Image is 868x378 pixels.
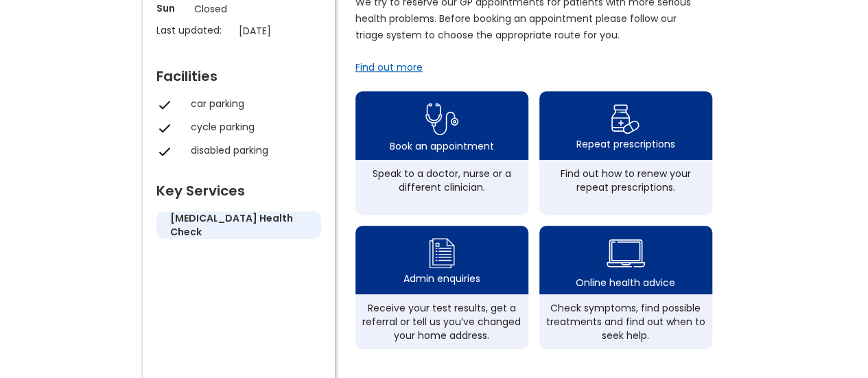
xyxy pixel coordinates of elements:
[194,1,283,16] p: Closed
[362,167,521,194] div: Speak to a doctor, nurse or a different clinician.
[191,120,314,134] div: cycle parking
[539,91,712,215] a: repeat prescription iconRepeat prescriptionsFind out how to renew your repeat prescriptions.
[355,60,423,74] a: Find out more
[390,139,494,153] div: Book an appointment
[425,99,458,139] img: book appointment icon
[362,301,521,342] div: Receive your test results, get a referral or tell us you’ve changed your home address.
[611,101,640,137] img: repeat prescription icon
[539,226,712,349] a: health advice iconOnline health adviceCheck symptoms, find possible treatments and find out when ...
[191,143,314,157] div: disabled parking
[239,23,328,38] p: [DATE]
[156,1,187,15] p: Sun
[355,226,528,349] a: admin enquiry iconAdmin enquiriesReceive your test results, get a referral or tell us you’ve chan...
[607,231,645,276] img: health advice icon
[427,235,457,272] img: admin enquiry icon
[156,177,321,198] div: Key Services
[403,272,480,285] div: Admin enquiries
[576,137,675,151] div: Repeat prescriptions
[355,91,528,215] a: book appointment icon Book an appointmentSpeak to a doctor, nurse or a different clinician.
[546,167,705,194] div: Find out how to renew your repeat prescriptions.
[576,276,675,290] div: Online health advice
[191,97,314,110] div: car parking
[170,211,307,239] h5: [MEDICAL_DATA] health check
[156,62,321,83] div: Facilities
[546,301,705,342] div: Check symptoms, find possible treatments and find out when to seek help.
[156,23,232,37] p: Last updated:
